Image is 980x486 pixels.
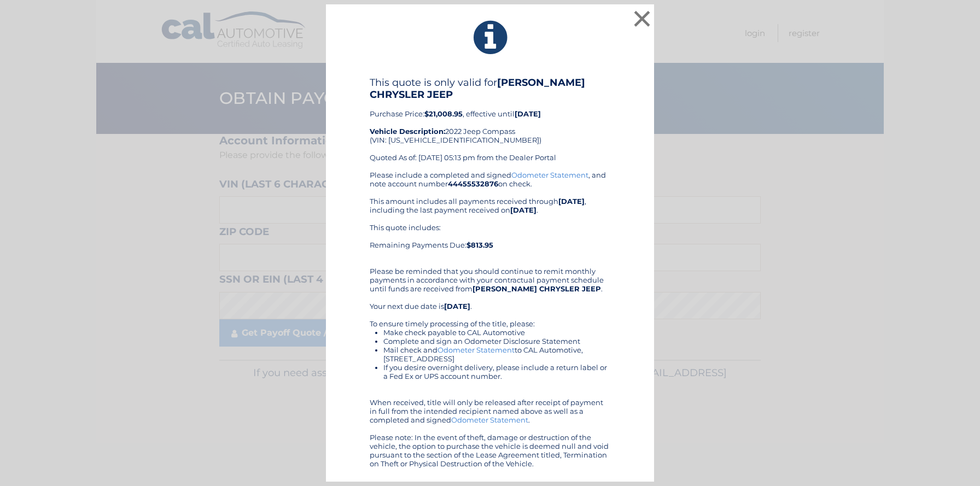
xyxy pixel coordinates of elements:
[472,284,601,293] b: [PERSON_NAME] CHRYSLER JEEP
[466,241,493,249] b: $813.95
[510,206,536,214] b: [DATE]
[370,171,610,468] div: Please include a completed and signed , and note account number on check. This amount includes al...
[437,346,515,354] a: Odometer Statement
[370,223,610,258] div: This quote includes: Remaining Payments Due:
[448,179,498,188] b: 44455532876
[370,77,610,171] div: Purchase Price: , effective until 2022 Jeep Compass (VIN: [US_VEHICLE_IDENTIFICATION_NUMBER]) Quo...
[515,109,541,118] b: [DATE]
[383,337,610,346] li: Complete and sign an Odometer Disclosure Statement
[370,77,585,101] b: [PERSON_NAME] CHRYSLER JEEP
[631,8,653,30] button: ×
[370,127,445,136] strong: Vehicle Description:
[383,328,610,337] li: Make check payable to CAL Automotive
[558,197,585,206] b: [DATE]
[383,346,610,363] li: Mail check and to CAL Automotive, [STREET_ADDRESS]
[383,363,610,380] li: If you desire overnight delivery, please include a return label or a Fed Ex or UPS account number.
[451,415,528,424] a: Odometer Statement
[511,171,588,179] a: Odometer Statement
[370,77,610,101] h4: This quote is only valid for
[444,302,470,311] b: [DATE]
[424,109,463,118] b: $21,008.95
